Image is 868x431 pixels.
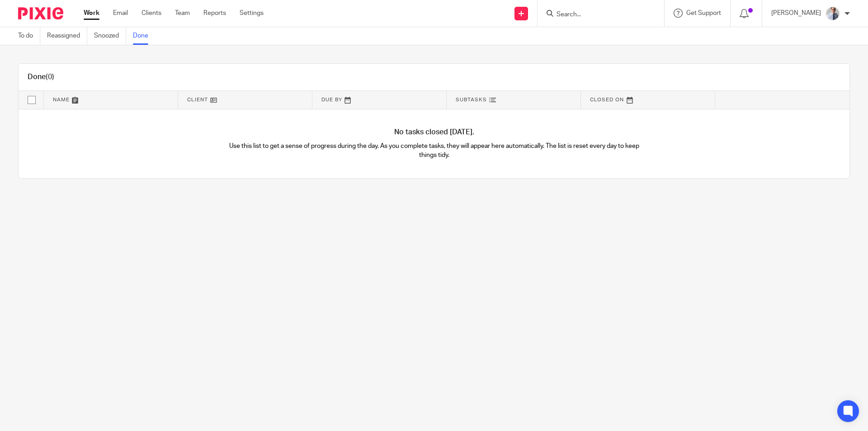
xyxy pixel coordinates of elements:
[456,97,487,102] span: Subtasks
[113,9,128,18] a: Email
[47,27,87,45] a: Reassigned
[84,9,99,18] a: Work
[133,27,155,45] a: Done
[826,6,840,21] img: IMG_9924.jpg
[771,9,821,18] p: [PERSON_NAME]
[240,9,264,18] a: Settings
[18,27,40,45] a: To do
[94,27,126,45] a: Snoozed
[28,72,54,82] h1: Done
[175,9,190,18] a: Team
[46,73,54,81] span: (0)
[556,11,637,19] input: Search
[142,9,161,18] a: Clients
[686,10,721,16] span: Get Support
[18,7,63,19] img: Pixie
[226,142,642,160] p: Use this list to get a sense of progress during the day. As you complete tasks, they will appear ...
[203,9,226,18] a: Reports
[19,128,849,137] h4: No tasks closed [DATE].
